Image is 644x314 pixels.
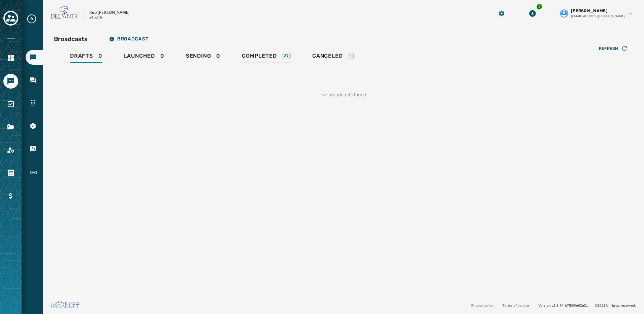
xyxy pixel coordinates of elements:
span: v2.5.14_b7f560e62e3347fd09829e8ac9922915a95fe427 [552,303,589,308]
span: Launched [124,53,155,59]
h2: Broadcasts [54,34,88,44]
a: Navigate to Messaging [3,74,18,89]
button: Toggle account select drawer [3,11,18,26]
a: Navigate to Broadcasts [26,50,43,65]
a: Navigate to Orders [3,165,18,180]
span: Broadcast [109,36,148,42]
a: Navigate to Keywords & Responders [26,142,43,156]
a: Navigate to Files [3,120,18,134]
div: 0 [124,53,164,63]
div: 0 [70,53,102,63]
a: Navigate to Sending Numbers [26,96,43,111]
span: © 2025 All rights reserved. [595,303,636,308]
a: Navigate to Inbox [26,73,43,88]
a: Terms of service [503,303,529,308]
button: Download Menu [526,7,539,20]
span: Completed [242,53,277,59]
a: Completed27 [236,49,296,65]
a: Navigate to Short Links [26,164,43,181]
a: Sending0 [181,49,226,65]
button: Manage global settings [495,7,508,20]
button: Expand sub nav menu [26,13,42,24]
div: No broadcasts found [54,81,633,109]
span: Drafts [70,53,93,59]
button: Broadcast [104,32,154,46]
a: Navigate to 10DLC Registration [26,119,43,133]
span: Version [539,303,589,308]
a: Canceled1 [307,49,359,65]
span: [PERSON_NAME] [571,8,608,13]
span: [EMAIL_ADDRESS][DOMAIN_NAME] [571,13,625,19]
div: 1 [536,3,543,10]
div: 27 [282,53,291,59]
button: Refresh [593,43,633,54]
button: User settings [557,5,636,21]
a: Navigate to Home [3,51,18,66]
a: Privacy policy [471,303,493,308]
a: Launched0 [119,49,170,65]
a: Navigate to Billing [3,188,18,203]
p: a4pdijfr [89,15,102,20]
a: Drafts0 [65,49,108,65]
div: 1 [348,53,354,59]
div: 0 [186,53,220,63]
p: Rep [PERSON_NAME] [89,10,130,15]
span: Refresh [599,46,618,51]
a: Navigate to Surveys [3,97,18,112]
span: Canceled [312,53,343,59]
span: Sending [186,53,211,59]
a: Navigate to Account [3,143,18,157]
